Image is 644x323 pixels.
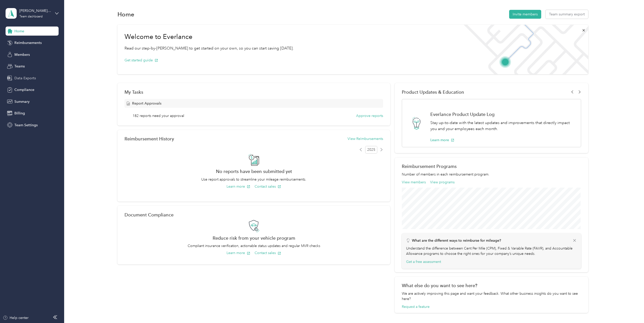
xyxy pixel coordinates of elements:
[459,25,588,74] img: Welcome to everlance
[356,113,383,118] button: Approve reports
[616,295,644,323] iframe: Everlance-gr Chat Button Frame
[430,137,454,143] button: Learn more
[402,180,426,185] button: View members
[406,246,577,256] p: Understand the difference between Cent Per Mile (CPM), Fixed & Variable Rate (FAVR), and Accounta...
[430,180,455,185] button: View programs
[402,172,581,177] p: Number of members in each reimbursement program.
[412,238,501,243] p: What are the different ways to reimburse for mileage?
[125,45,294,52] p: Read our step-by-[PERSON_NAME] to get started on your own, so you can start saving [DATE].
[14,99,30,104] span: Summary
[117,12,134,17] h1: Home
[546,10,588,19] button: Team summary export
[14,87,34,92] span: Compliance
[348,136,383,141] button: View Reimbursements
[125,33,294,41] h1: Welcome to Everlance
[14,122,38,128] span: Team Settings
[125,89,383,95] div: My Tasks
[406,259,441,264] button: Get a free assessment
[125,169,383,174] h2: No reports have been submitted yet
[255,184,281,189] button: Contact sales
[125,212,174,217] h2: Document Compliance
[125,243,383,249] p: Compliant insurance verification, actionable status updates and regular MVR checks
[227,250,250,256] button: Learn more
[133,113,184,118] span: 182 reports need your approval
[402,304,430,309] button: Request a feature
[14,111,25,116] span: Billing
[402,291,581,302] div: We are actively improving this page and want your feedback. What other business insights do you w...
[430,112,576,117] h1: Everlance Product Update Log
[125,58,158,63] button: Get started guide
[14,76,36,81] span: Data Exports
[132,101,161,106] span: Report Approvals
[402,89,464,95] span: Product Updates & Education
[402,164,581,169] h2: Reimbursement Programs
[125,177,383,182] p: Use report approvals to streamline your mileage reimbursements.
[3,315,29,320] button: Help center
[125,136,174,141] h2: Reimbursement History
[365,146,377,154] span: 2025
[430,120,576,132] p: Stay up-to-date with the latest updates and improvements that directly impact you and your employ...
[402,283,581,288] div: What else do you want to see here?
[125,235,383,241] h2: Reduce risk from your vehicle program
[255,250,281,256] button: Contact sales
[509,10,541,19] button: Invite members
[227,184,250,189] button: Learn more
